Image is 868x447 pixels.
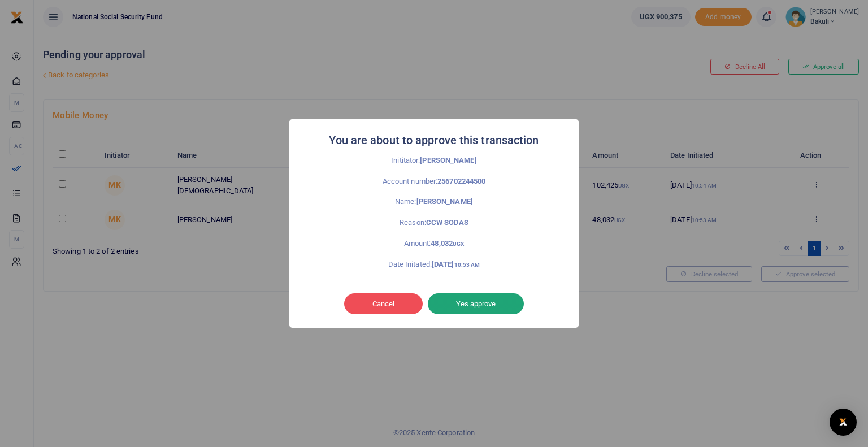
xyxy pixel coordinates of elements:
strong: 48,032 [431,239,464,248]
strong: 256702244500 [437,177,485,185]
p: Date Initated: [314,259,554,271]
button: Yes approve [428,293,524,315]
strong: [PERSON_NAME] [420,156,476,164]
p: Inititator: [314,155,554,167]
button: Cancel [344,293,423,315]
p: Reason: [314,217,554,229]
p: Name: [314,196,554,208]
small: 10:53 AM [454,262,480,268]
p: Amount: [314,238,554,250]
h2: You are about to approve this transaction [329,131,539,150]
strong: [PERSON_NAME] [416,197,473,206]
strong: CCW SODAS [426,218,468,227]
small: UGX [453,241,464,247]
div: Open Intercom Messenger [830,409,857,436]
p: Account number: [314,176,554,188]
strong: [DATE] [432,260,480,268]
